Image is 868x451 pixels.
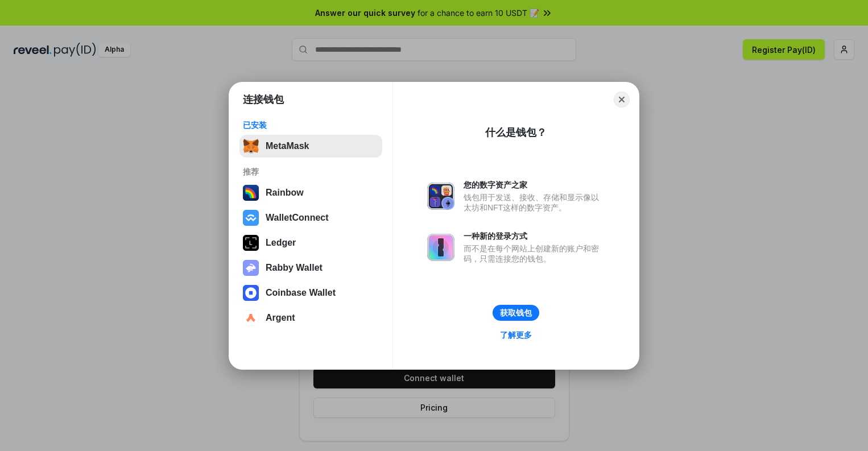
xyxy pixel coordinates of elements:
img: svg+xml,%3Csvg%20width%3D%22120%22%20height%3D%22120%22%20viewBox%3D%220%200%20120%20120%22%20fil... [243,185,259,201]
div: 了解更多 [500,330,532,340]
div: 一种新的登录方式 [464,231,605,241]
div: 推荐 [243,167,379,177]
div: Rainbow [266,188,304,198]
img: svg+xml,%3Csvg%20width%3D%2228%22%20height%3D%2228%22%20viewBox%3D%220%200%2028%2028%22%20fill%3D... [243,310,259,326]
img: svg+xml,%3Csvg%20xmlns%3D%22http%3A%2F%2Fwww.w3.org%2F2000%2Fsvg%22%20fill%3D%22none%22%20viewBox... [427,183,454,210]
button: Coinbase Wallet [239,282,382,304]
button: WalletConnect [239,206,382,229]
div: 已安装 [243,120,379,130]
button: Ledger [239,231,382,254]
button: Rainbow [239,181,382,204]
img: svg+xml,%3Csvg%20xmlns%3D%22http%3A%2F%2Fwww.w3.org%2F2000%2Fsvg%22%20fill%3D%22none%22%20viewBox... [427,234,454,261]
img: svg+xml,%3Csvg%20width%3D%2228%22%20height%3D%2228%22%20viewBox%3D%220%200%2028%2028%22%20fill%3D... [243,210,259,226]
a: 了解更多 [493,328,539,342]
button: Close [614,92,630,107]
div: Rabby Wallet [266,263,323,273]
button: Rabby Wallet [239,256,382,279]
div: 钱包用于发送、接收、存储和显示像以太坊和NFT这样的数字资产。 [464,192,605,213]
img: svg+xml,%3Csvg%20xmlns%3D%22http%3A%2F%2Fwww.w3.org%2F2000%2Fsvg%22%20width%3D%2228%22%20height%3... [243,235,259,251]
div: 您的数字资产之家 [464,180,605,190]
button: Argent [239,307,382,329]
img: svg+xml,%3Csvg%20width%3D%2228%22%20height%3D%2228%22%20viewBox%3D%220%200%2028%2028%22%20fill%3D... [243,285,259,301]
div: Argent [266,313,295,323]
h1: 连接钱包 [243,93,284,106]
button: MetaMask [239,135,382,158]
div: WalletConnect [266,213,329,223]
img: svg+xml,%3Csvg%20xmlns%3D%22http%3A%2F%2Fwww.w3.org%2F2000%2Fsvg%22%20fill%3D%22none%22%20viewBox... [243,260,259,276]
div: Ledger [266,238,296,248]
img: svg+xml,%3Csvg%20fill%3D%22none%22%20height%3D%2233%22%20viewBox%3D%220%200%2035%2033%22%20width%... [243,138,259,154]
div: 而不是在每个网站上创建新的账户和密码，只需连接您的钱包。 [464,243,605,264]
div: 获取钱包 [500,308,532,318]
div: Coinbase Wallet [266,288,336,298]
div: MetaMask [266,141,309,151]
button: 获取钱包 [493,305,539,321]
div: 什么是钱包？ [485,126,547,139]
